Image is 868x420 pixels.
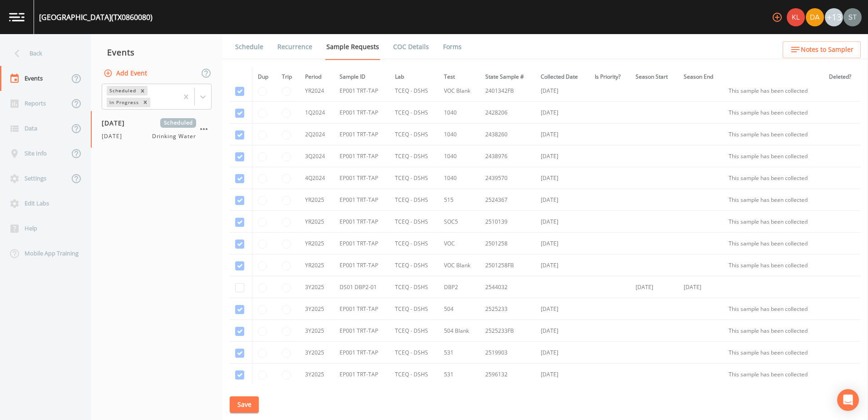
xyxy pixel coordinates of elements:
[480,342,535,364] td: 2519903
[334,124,390,145] td: EP001 TRT-TAP
[9,13,25,21] img: logo
[102,118,131,128] span: [DATE]
[334,145,390,167] td: EP001 TRT-TAP
[300,67,334,87] th: Period
[276,67,300,87] th: Trip
[39,12,153,23] div: [GEOGRAPHIC_DATA] (TX0860080)
[480,145,535,167] td: 2438976
[334,342,390,364] td: EP001 TRT-TAP
[805,8,824,26] div: David Weber
[325,34,380,60] a: Sample Requests
[723,102,824,124] td: This sample has been collected
[334,211,390,233] td: EP001 TRT-TAP
[276,34,314,60] a: Recurrence
[535,80,589,102] td: [DATE]
[390,167,439,189] td: TCEQ - DSHS
[140,98,150,107] div: Remove In Progress
[91,111,222,148] a: [DATE]Scheduled[DATE]Drinking Water
[723,342,824,364] td: This sample has been collected
[480,211,535,233] td: 2510139
[300,320,334,342] td: 3Y2025
[535,67,589,87] th: Collected Date
[535,298,589,320] td: [DATE]
[439,124,480,145] td: 1040
[107,98,140,107] div: In Progress
[439,364,480,385] td: 531
[334,298,390,320] td: EP001 TRT-TAP
[102,132,128,140] span: [DATE]
[678,67,723,87] th: Season End
[837,389,859,411] div: Open Intercom Messenger
[439,211,480,233] td: SOC5
[300,211,334,233] td: YR2025
[535,189,589,211] td: [DATE]
[480,102,535,124] td: 2428206
[439,342,480,364] td: 531
[723,320,824,342] td: This sample has been collected
[535,342,589,364] td: [DATE]
[152,132,196,140] span: Drinking Water
[300,80,334,102] td: YR2024
[439,80,480,102] td: VOC Blank
[480,255,535,276] td: 2501258FB
[392,34,430,60] a: COC Details
[390,320,439,342] td: TCEQ - DSHS
[390,342,439,364] td: TCEQ - DSHS
[480,80,535,102] td: 2401342FB
[390,233,439,255] td: TCEQ - DSHS
[334,320,390,342] td: EP001 TRT-TAP
[480,67,535,87] th: State Sample #
[252,67,276,87] th: Dup
[160,118,196,128] span: Scheduled
[334,233,390,255] td: EP001 TRT-TAP
[589,67,630,87] th: Is Priority?
[439,233,480,255] td: VOC
[723,167,824,189] td: This sample has been collected
[334,102,390,124] td: EP001 TRT-TAP
[300,342,334,364] td: 3Y2025
[723,298,824,320] td: This sample has been collected
[480,320,535,342] td: 2525233FB
[723,211,824,233] td: This sample has been collected
[480,298,535,320] td: 2525233
[300,124,334,145] td: 2Q2024
[390,67,439,87] th: Lab
[439,298,480,320] td: 504
[300,255,334,276] td: YR2025
[439,145,480,167] td: 1040
[678,276,723,298] td: [DATE]
[535,364,589,385] td: [DATE]
[535,211,589,233] td: [DATE]
[824,67,861,87] th: Deleted?
[442,34,463,60] a: Forms
[723,364,824,385] td: This sample has been collected
[801,44,853,55] span: Notes to Sampler
[91,41,222,64] div: Events
[439,67,480,87] th: Test
[535,124,589,145] td: [DATE]
[480,189,535,211] td: 2524367
[300,167,334,189] td: 4Q2024
[390,102,439,124] td: TCEQ - DSHS
[390,145,439,167] td: TCEQ - DSHS
[723,189,824,211] td: This sample has been collected
[723,145,824,167] td: This sample has been collected
[723,124,824,145] td: This sample has been collected
[334,255,390,276] td: EP001 TRT-TAP
[439,320,480,342] td: 504 Blank
[630,67,678,87] th: Season Start
[390,211,439,233] td: TCEQ - DSHS
[723,233,824,255] td: This sample has been collected
[300,189,334,211] td: YR2025
[300,145,334,167] td: 3Q2024
[723,255,824,276] td: This sample has been collected
[334,364,390,385] td: EP001 TRT-TAP
[390,255,439,276] td: TCEQ - DSHS
[334,67,390,87] th: Sample ID
[300,233,334,255] td: YR2025
[439,167,480,189] td: 1040
[825,8,843,26] div: +13
[300,364,334,385] td: 3Y2025
[535,102,589,124] td: [DATE]
[480,167,535,189] td: 2439570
